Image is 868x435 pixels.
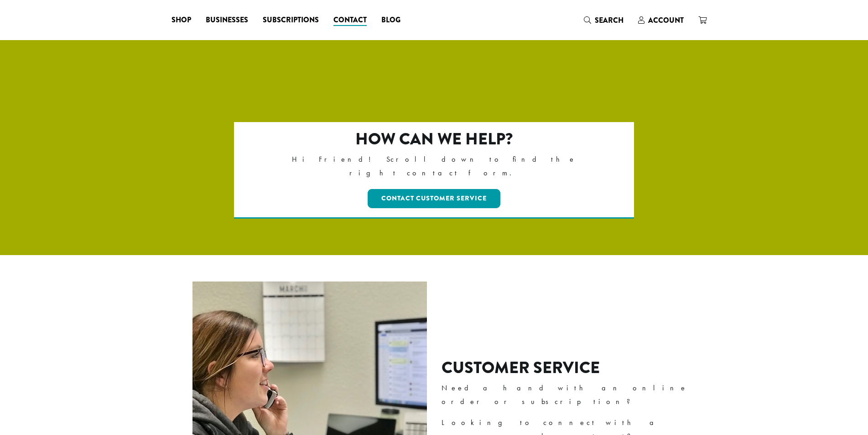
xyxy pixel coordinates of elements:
a: Shop [164,13,198,27]
a: Contact Customer Service [368,189,500,208]
span: Blog [381,15,400,26]
p: Need a hand with an online order or subscription? [442,381,701,409]
span: Subscriptions [263,15,319,26]
span: Contact [333,15,367,26]
span: Shop [172,15,191,26]
p: Hi Friend! Scroll down to find the right contact form. [273,153,595,180]
span: Search [595,15,624,26]
h2: Customer Service [442,358,701,378]
span: Account [648,15,684,26]
a: Search [577,13,631,28]
span: Businesses [206,15,248,26]
h2: How can we help? [273,129,595,149]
